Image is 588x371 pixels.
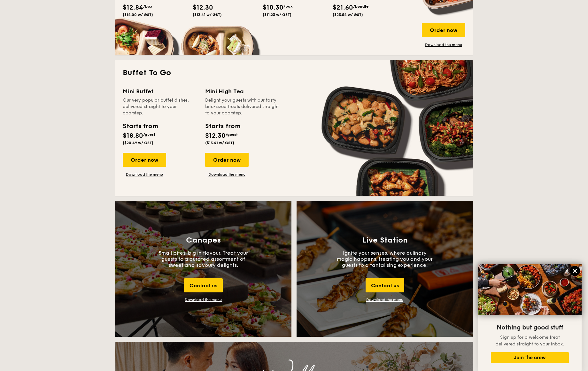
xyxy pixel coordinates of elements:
div: Order now [123,153,166,167]
span: /bundle [353,4,368,9]
span: $10.30 [263,4,283,12]
h3: Canapes [186,236,221,245]
p: Small bites, big in flavour. Treat your guests to a curated assortment of sweet and savoury delig... [155,250,251,268]
a: Download the menu [366,298,403,302]
span: $12.30 [193,4,213,12]
span: ($14.00 w/ GST) [123,12,153,17]
div: Starts from [123,121,158,131]
span: ($23.54 w/ GST) [333,12,363,17]
p: Ignite your senses, where culinary magic happens, treating you and your guests to a tantalising e... [337,250,433,268]
div: Contact us [184,278,223,292]
a: Download the menu [123,172,166,177]
h3: Live Station [362,236,408,245]
div: Mini Buffet [123,87,197,96]
span: $18.80 [123,132,143,140]
div: Our very popular buffet dishes, delivered straight to your doorstep. [123,97,197,116]
span: ($11.23 w/ GST) [263,12,291,17]
span: /box [143,4,152,9]
span: Nothing but good stuff [497,324,563,331]
div: Order now [205,153,249,167]
div: Mini High Tea [205,87,280,96]
span: /guest [143,132,155,137]
img: DSC07876-Edit02-Large.jpeg [478,264,582,315]
span: ($13.41 w/ GST) [205,141,234,145]
button: Join the crew [491,352,569,363]
span: /box [283,4,293,9]
div: Download the menu [185,298,222,302]
div: Delight your guests with our tasty bite-sized treats delivered straight to your doorstep. [205,97,280,116]
button: Close [570,266,580,276]
div: Contact us [366,278,404,292]
span: ($20.49 w/ GST) [123,141,153,145]
span: $12.84 [123,4,143,12]
span: Sign up for a welcome treat delivered straight to your inbox. [496,335,564,347]
span: /guest [226,132,238,137]
span: $12.30 [205,132,226,140]
div: Starts from [205,121,240,131]
h2: Buffet To Go [123,68,465,78]
a: Download the menu [205,172,249,177]
span: ($13.41 w/ GST) [193,12,222,17]
a: Download the menu [422,42,465,47]
div: Order now [422,23,465,37]
span: $21.60 [333,4,353,12]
